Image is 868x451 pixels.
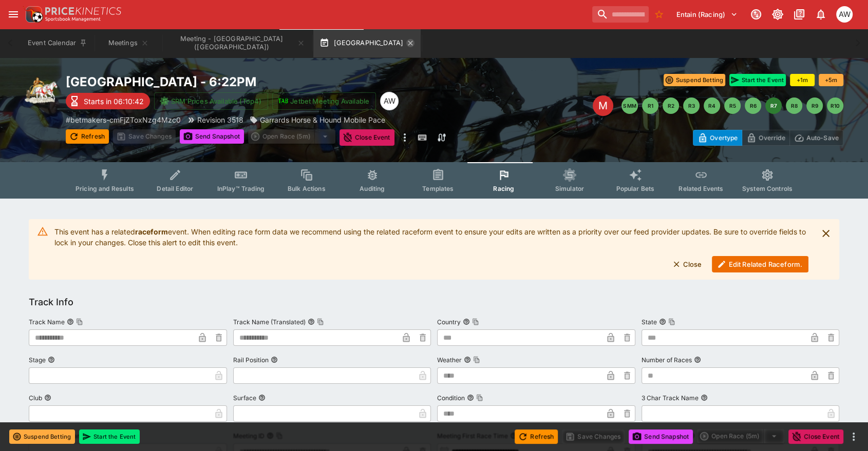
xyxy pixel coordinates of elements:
[806,97,823,114] button: R9
[493,185,514,192] span: Racing
[697,429,784,443] div: split button
[663,97,679,114] button: R2
[786,97,802,114] button: R8
[135,227,168,236] strong: raceform
[260,114,385,125] p: Garrards Horse & Hound Mobile Pace
[76,185,134,192] span: Pricing and Results
[678,185,723,192] span: Related Events
[668,318,675,325] button: Copy To Clipboard
[693,130,843,146] div: Start From
[66,129,109,144] button: Refresh
[29,296,73,308] h5: Track Info
[704,97,720,114] button: R4
[806,132,839,143] p: Auto-Save
[670,6,744,23] button: Select Tenant
[593,95,613,116] div: Edit Meeting
[29,356,46,364] p: Stage
[827,97,843,114] button: R10
[641,318,657,326] p: State
[84,96,144,107] p: Starts in 06:10:42
[217,185,265,192] span: InPlay™ Trading
[317,318,324,325] button: Copy To Clipboard
[308,318,315,325] button: Track Name (Translated)Copy To Clipboard
[4,5,23,24] button: open drawer
[339,129,394,146] button: Close Event
[683,97,700,114] button: R3
[9,429,75,444] button: Suspend Betting
[759,132,785,143] p: Override
[664,74,725,86] button: Suspend Betting
[629,429,693,444] button: Send Snapshot
[79,429,140,444] button: Start the Event
[437,318,461,326] p: Country
[642,97,658,114] button: R1
[467,394,474,401] button: ConditionCopy To Clipboard
[641,394,699,402] p: 3 Char Track Name
[659,318,666,325] button: StateCopy To Clipboard
[29,318,65,326] p: Track Name
[197,114,243,125] p: Revision 3518
[154,92,268,110] button: SRM Prices Available (Top4)
[515,429,558,444] button: Refresh
[163,29,311,57] button: Meeting - Albion Park (AUS)
[437,394,465,402] p: Condition
[616,185,654,192] span: Popular Bets
[817,224,835,243] button: close
[464,356,471,363] button: WeatherCopy To Clipboard
[96,29,161,57] button: Meetings
[250,114,385,125] div: Garrards Horse & Hound Mobile Pace
[790,74,815,86] button: +1m
[747,5,765,24] button: Connected to PK
[819,74,843,86] button: +5m
[258,394,266,401] button: Surface
[476,394,483,401] button: Copy To Clipboard
[621,97,843,114] nav: pagination navigation
[724,97,741,114] button: R5
[742,185,792,192] span: System Controls
[742,130,789,146] button: Override
[437,356,462,364] p: Weather
[701,394,708,401] button: 3 Char Track Name
[44,394,51,401] button: Club
[272,92,376,110] button: Jetbet Meeting Available
[233,356,269,364] p: Rail Position
[789,130,843,146] button: Auto-Save
[380,92,399,110] div: Amanda Whitta
[463,318,470,325] button: CountryCopy To Clipboard
[472,318,479,325] button: Copy To Clipboard
[651,6,667,23] button: No Bookmarks
[788,429,843,444] button: Close Event
[29,394,42,402] p: Club
[836,6,853,23] div: Amanda Whitta
[248,129,335,144] div: split button
[66,114,181,125] p: Copy To Clipboard
[693,130,742,146] button: Overtype
[710,132,738,143] p: Overtype
[399,129,411,146] button: more
[67,318,74,325] button: Track NameCopy To Clipboard
[790,5,808,24] button: Documentation
[25,74,58,107] img: harness_racing.png
[45,17,101,22] img: Sportsbook Management
[473,356,480,363] button: Copy To Clipboard
[233,318,306,326] p: Track Name (Translated)
[847,430,860,443] button: more
[745,97,761,114] button: R6
[360,185,385,192] span: Auditing
[48,356,55,363] button: Stage
[67,162,801,199] div: Event type filters
[288,185,326,192] span: Bulk Actions
[592,6,649,23] input: search
[313,29,421,57] button: [GEOGRAPHIC_DATA]
[812,5,830,24] button: Notifications
[23,4,43,25] img: PriceKinetics Logo
[22,29,93,57] button: Event Calendar
[768,5,787,24] button: Toggle light/dark mode
[422,185,454,192] span: Templates
[76,318,83,325] button: Copy To Clipboard
[667,256,708,272] button: Close
[729,74,786,86] button: Start the Event
[180,129,244,144] button: Send Snapshot
[833,3,856,26] button: Amanda Whitta
[45,7,121,15] img: PriceKinetics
